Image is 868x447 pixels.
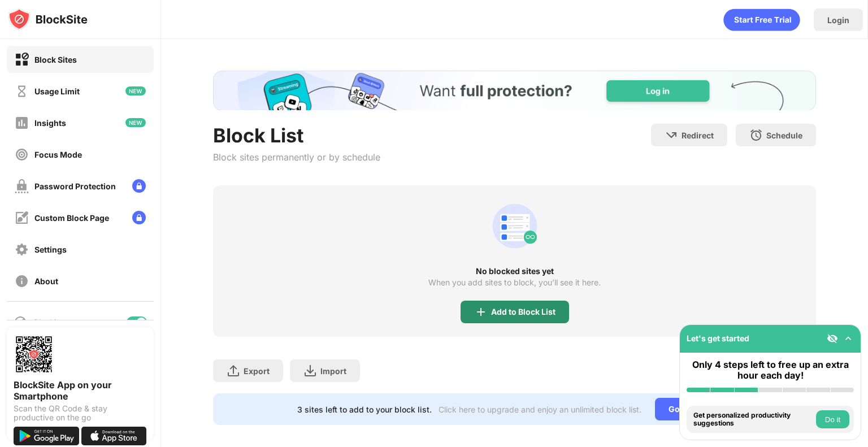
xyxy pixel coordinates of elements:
[428,278,601,287] div: When you add sites to block, you’ll see it here.
[15,211,29,225] img: customize-block-page-off.svg
[14,379,147,402] div: BlockSite App on your Smartphone
[766,131,802,140] div: Schedule
[693,411,813,428] div: Get personalized productivity suggestions
[244,366,270,376] div: Export
[213,71,816,110] iframe: Banner
[816,410,849,428] button: Do it
[297,405,432,414] div: 3 sites left to add to your block list.
[687,359,854,381] div: Only 4 steps left to free up an extra hour each day!
[81,427,147,445] img: download-on-the-app-store.svg
[213,124,380,147] div: Block List
[488,199,542,253] div: animation
[723,8,800,31] div: animation
[843,333,854,344] img: omni-setup-toggle.svg
[491,307,555,316] div: Add to Block List
[14,315,27,329] img: blocking-icon.svg
[15,274,29,288] img: about-off.svg
[34,118,66,128] div: Insights
[34,86,80,96] div: Usage Limit
[14,404,147,422] div: Scan the QR Code & stay productive on the go
[34,181,116,191] div: Password Protection
[132,179,146,193] img: lock-menu.svg
[655,398,732,420] div: Go Unlimited
[132,211,146,224] img: lock-menu.svg
[439,405,641,414] div: Click here to upgrade and enjoy an unlimited block list.
[15,53,29,67] img: block-on.svg
[34,213,109,223] div: Custom Block Page
[15,242,29,257] img: settings-off.svg
[15,116,29,130] img: insights-off.svg
[34,276,58,286] div: About
[34,150,82,159] div: Focus Mode
[213,151,380,163] div: Block sites permanently or by schedule
[320,366,346,376] div: Import
[15,84,29,98] img: time-usage-off.svg
[125,86,146,96] img: new-icon.svg
[34,55,77,64] div: Block Sites
[34,318,66,327] div: Blocking
[827,15,849,25] div: Login
[213,267,816,276] div: No blocked sites yet
[8,8,88,31] img: logo-blocksite.svg
[687,333,749,343] div: Let's get started
[827,333,838,344] img: eye-not-visible.svg
[682,131,714,140] div: Redirect
[14,427,79,445] img: get-it-on-google-play.svg
[14,334,54,375] img: options-page-qr-code.png
[34,245,67,254] div: Settings
[125,118,146,127] img: new-icon.svg
[15,179,29,193] img: password-protection-off.svg
[15,147,29,162] img: focus-off.svg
